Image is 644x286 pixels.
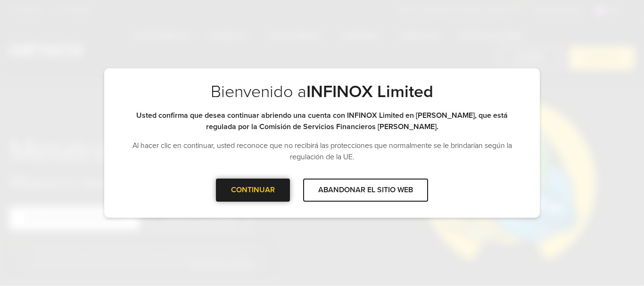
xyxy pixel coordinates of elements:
font: INFINOX Limited [306,82,433,102]
font: ABANDONAR EL SITIO WEB [318,185,413,195]
font: Usted confirma que desea continuar abriendo una cuenta con INFINOX Limited en [PERSON_NAME], que ... [136,111,508,131]
font: Al hacer clic en continuar, usted reconoce que no recibirá las protecciones que normalmente se le... [132,141,512,162]
font: Bienvenido a [211,82,306,102]
font: CONTINUAR [231,185,275,195]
